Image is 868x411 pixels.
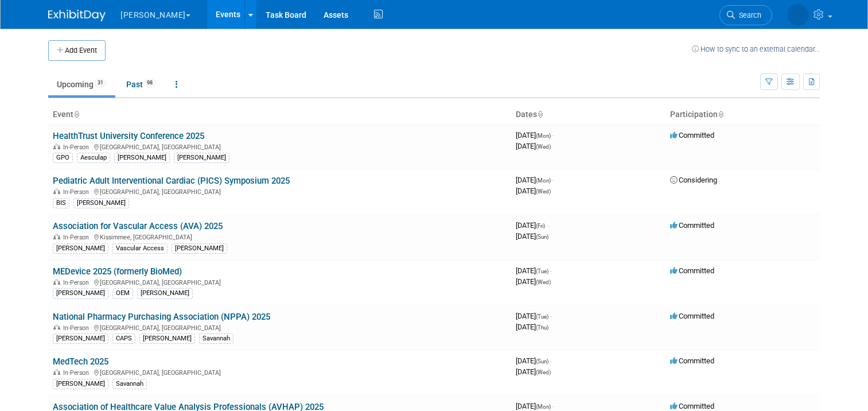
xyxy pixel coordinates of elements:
[787,4,809,26] img: Savannah Jones
[670,402,714,410] span: Committed
[53,324,60,330] img: In-Person Event
[735,11,761,20] span: Search
[53,266,182,277] a: MEDevice 2025 (formerly BioMed)
[139,334,195,344] div: [PERSON_NAME]
[665,105,820,125] th: Participation
[536,234,548,240] span: (Sun)
[547,221,548,230] span: -
[536,358,548,365] span: (Sun)
[53,142,507,151] div: [GEOGRAPHIC_DATA], [GEOGRAPHIC_DATA]
[719,5,772,25] a: Search
[53,369,60,375] img: In-Person Event
[536,188,551,195] span: (Wed)
[670,312,714,320] span: Committed
[53,334,108,344] div: [PERSON_NAME]
[53,188,60,194] img: In-Person Event
[137,288,193,298] div: [PERSON_NAME]
[48,40,106,61] button: Add Event
[172,243,227,254] div: [PERSON_NAME]
[63,188,92,196] span: In-Person
[670,266,714,275] span: Committed
[516,187,551,195] span: [DATE]
[536,404,551,410] span: (Mon)
[516,367,551,376] span: [DATE]
[53,356,108,367] a: MedTech 2025
[552,131,554,139] span: -
[174,153,229,163] div: [PERSON_NAME]
[48,10,106,21] img: ExhibitDay
[118,73,165,95] a: Past98
[53,153,73,163] div: GPO
[112,288,133,298] div: OEM
[53,221,223,231] a: Association for Vascular Access (AVA) 2025
[53,131,204,141] a: HealthTrust University Conference 2025
[53,279,60,285] img: In-Person Event
[516,131,554,139] span: [DATE]
[94,79,107,87] span: 31
[536,369,551,375] span: (Wed)
[77,153,110,163] div: Aesculap
[536,279,551,285] span: (Wed)
[516,232,548,241] span: [DATE]
[53,312,270,322] a: National Pharmacy Purchasing Association (NPPA) 2025
[670,356,714,365] span: Committed
[516,266,552,275] span: [DATE]
[536,324,548,331] span: (Thu)
[53,187,507,196] div: [GEOGRAPHIC_DATA], [GEOGRAPHIC_DATA]
[48,73,115,95] a: Upcoming31
[53,176,290,186] a: Pediatric Adult Interventional Cardiac (PICS) Symposium 2025
[63,369,92,377] span: In-Person
[53,379,108,389] div: [PERSON_NAME]
[114,153,170,163] div: [PERSON_NAME]
[718,110,723,119] a: Sort by Participation Type
[63,324,92,332] span: In-Person
[53,277,507,286] div: [GEOGRAPHIC_DATA], [GEOGRAPHIC_DATA]
[536,223,545,229] span: (Fri)
[670,131,714,139] span: Committed
[516,356,552,365] span: [DATE]
[63,144,92,151] span: In-Person
[537,110,543,119] a: Sort by Start Date
[536,268,548,274] span: (Tue)
[63,279,92,286] span: In-Person
[53,144,60,149] img: In-Person Event
[143,79,156,87] span: 98
[53,243,108,254] div: [PERSON_NAME]
[516,176,554,184] span: [DATE]
[516,142,551,150] span: [DATE]
[73,110,79,119] a: Sort by Event Name
[536,313,548,320] span: (Tue)
[536,144,551,150] span: (Wed)
[48,105,511,125] th: Event
[112,243,168,254] div: Vascular Access
[53,323,507,332] div: [GEOGRAPHIC_DATA], [GEOGRAPHIC_DATA]
[112,334,135,344] div: CAPS
[53,232,507,241] div: Kissimmee, [GEOGRAPHIC_DATA]
[516,402,554,410] span: [DATE]
[536,133,551,139] span: (Mon)
[112,379,147,389] div: Savannah
[692,45,820,53] a: How to sync to an external calendar...
[516,312,552,320] span: [DATE]
[552,402,554,410] span: -
[516,277,551,286] span: [DATE]
[199,334,233,344] div: Savannah
[53,288,108,298] div: [PERSON_NAME]
[550,356,552,365] span: -
[516,323,548,331] span: [DATE]
[511,105,665,125] th: Dates
[53,367,507,377] div: [GEOGRAPHIC_DATA], [GEOGRAPHIC_DATA]
[536,177,551,184] span: (Mon)
[53,198,69,208] div: BIS
[550,266,552,275] span: -
[63,234,92,241] span: In-Person
[670,176,717,184] span: Considering
[53,234,60,239] img: In-Person Event
[552,176,554,184] span: -
[550,312,552,320] span: -
[516,221,548,230] span: [DATE]
[73,198,129,208] div: [PERSON_NAME]
[670,221,714,230] span: Committed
